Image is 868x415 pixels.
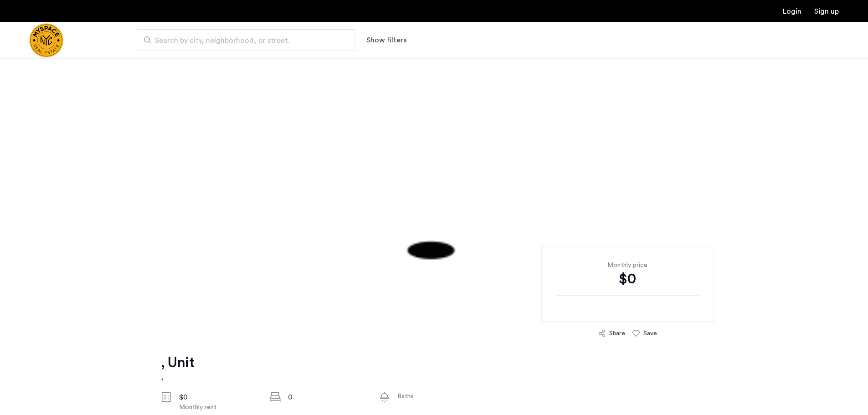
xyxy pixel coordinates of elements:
[161,354,194,372] h1: , Unit
[29,23,63,57] a: Cazamio Logo
[179,392,256,403] div: $0
[179,403,256,412] div: Monthly rent
[783,8,801,15] a: Login
[29,23,63,57] img: logo
[288,392,365,403] div: 0
[609,329,625,338] div: Share
[156,58,712,332] img: 1.gif
[137,29,355,51] input: Apartment Search
[814,8,839,15] a: Registration
[161,372,194,383] h2: ,
[556,270,699,288] div: $0
[397,392,474,401] div: Baths
[556,261,699,270] div: Monthly price
[161,354,194,383] a: , Unit,
[643,329,657,338] div: Save
[155,35,330,46] span: Search by city, neighborhood, or street.
[366,35,406,46] button: Show or hide filters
